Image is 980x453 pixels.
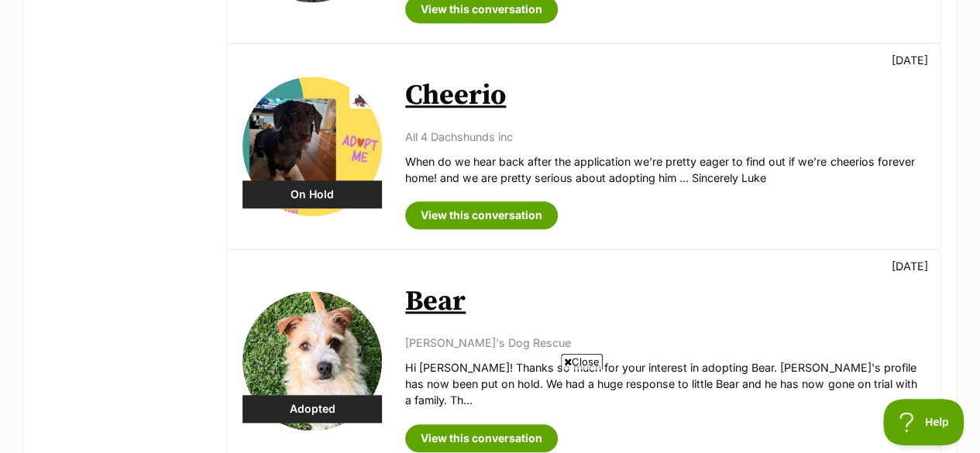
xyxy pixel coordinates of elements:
[405,201,558,229] a: View this conversation
[561,354,603,369] span: Close
[242,77,382,216] img: Cheerio
[405,78,506,113] a: Cheerio
[883,399,965,445] iframe: Help Scout Beacon - Open
[405,153,924,187] p: When do we hear back after the application we’re pretty eager to find out if we’re cheerios forev...
[242,291,382,431] img: Bear
[405,359,924,409] p: Hi [PERSON_NAME]! Thanks so much for your interest in adopting Bear. [PERSON_NAME]'s profile has ...
[892,258,928,274] p: [DATE]
[242,180,382,208] div: On Hold
[405,335,924,351] p: [PERSON_NAME]'s Dog Rescue
[405,284,466,319] a: Bear
[208,376,772,445] iframe: Advertisement
[405,129,924,145] p: All 4 Dachshunds inc
[892,52,928,68] p: [DATE]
